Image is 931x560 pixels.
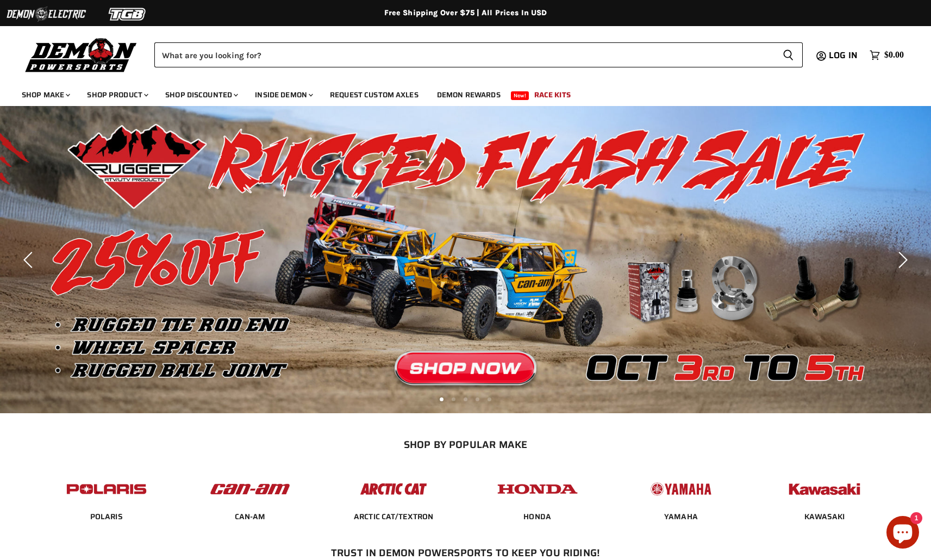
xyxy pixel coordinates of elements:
[354,512,434,522] span: ARCTIC CAT/TEXTRON
[19,249,41,271] button: Previous
[14,79,901,106] ul: Main menu
[154,42,774,67] input: Search
[824,51,864,60] a: Log in
[22,35,141,74] img: Demon Powersports
[664,512,698,521] a: YAMAHA
[884,50,904,60] span: $0.00
[452,397,455,401] li: Page dot 2
[664,512,698,522] span: YAMAHA
[523,512,551,522] span: HONDA
[890,249,912,271] button: Next
[154,42,803,67] form: Product
[526,84,579,106] a: Race Kits
[64,472,149,506] img: POPULAR_MAKE_logo_2_dba48cf1-af45-46d4-8f73-953a0f002620.jpg
[235,512,266,521] a: CAN-AM
[440,397,443,401] li: Page dot 1
[523,512,551,521] a: HONDA
[488,397,491,401] li: Page dot 5
[247,84,320,106] a: Inside Demon
[90,512,123,521] a: POLARIS
[511,91,529,100] span: New!
[804,512,845,522] span: KAWASAKI
[864,47,909,63] a: $0.00
[883,516,922,551] inbox-online-store-chat: Shopify online store chat
[782,472,867,506] img: POPULAR_MAKE_logo_6_76e8c46f-2d1e-4ecc-b320-194822857d41.jpg
[57,547,874,558] h2: Trust In Demon Powersports To Keep You Riding!
[14,84,77,106] a: Shop Make
[639,472,723,506] img: POPULAR_MAKE_logo_5_20258e7f-293c-4aac-afa8-159eaa299126.jpg
[208,472,292,506] img: POPULAR_MAKE_logo_1_adc20308-ab24-48c4-9fac-e3c1a623d575.jpg
[495,472,580,506] img: POPULAR_MAKE_logo_4_4923a504-4bac-4306-a1be-165a52280178.jpg
[157,84,245,106] a: Shop Discounted
[476,397,479,401] li: Page dot 4
[354,512,434,521] a: ARCTIC CAT/TEXTRON
[90,512,123,522] span: POLARIS
[351,472,436,506] img: POPULAR_MAKE_logo_3_027535af-6171-4c5e-a9bc-f0eccd05c5d6.jpg
[829,48,858,62] span: Log in
[774,42,803,67] button: Search
[5,4,87,24] img: Demon Electric Logo 2
[322,84,427,106] a: Request Custom Axles
[79,84,155,106] a: Shop Product
[44,439,887,450] h2: SHOP BY POPULAR MAKE
[804,512,845,521] a: KAWASAKI
[464,397,467,401] li: Page dot 3
[429,84,509,106] a: Demon Rewards
[31,8,901,18] div: Free Shipping Over $75 | All Prices In USD
[87,4,168,24] img: TGB Logo 2
[235,512,266,522] span: CAN-AM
